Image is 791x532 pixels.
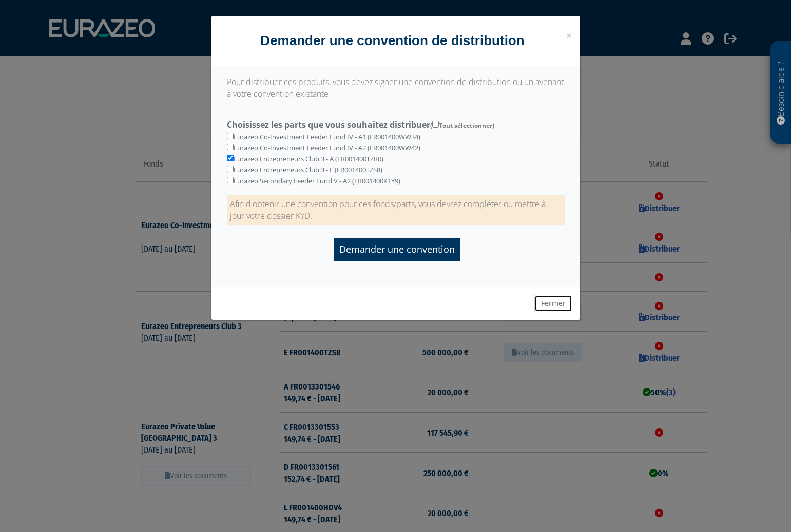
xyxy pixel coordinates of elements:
[534,295,572,312] button: Fermer
[566,28,572,43] span: ×
[430,121,494,130] span: ( Tout sélectionner)
[219,31,572,50] h4: Demander une convention de distribution
[775,47,787,139] p: Besoin d'aide ?
[219,115,572,186] div: Eurazeo Co-Investment Feeder Fund IV - A1 (FR001400WW34) Eurazeo Co-Investment Feeder Fund IV - A...
[227,195,565,225] p: Afin d'obtenir une convention pour ces fonds/parts, vous devrez compléter ou mettre à jour votre ...
[219,115,572,131] label: Choisissez les parts que vous souhaitez distribuer
[334,238,460,261] input: Demander une convention
[227,76,565,100] p: Pour distribuer ces produits, vous devez signer une convention de distribution ou un avenant à vo...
